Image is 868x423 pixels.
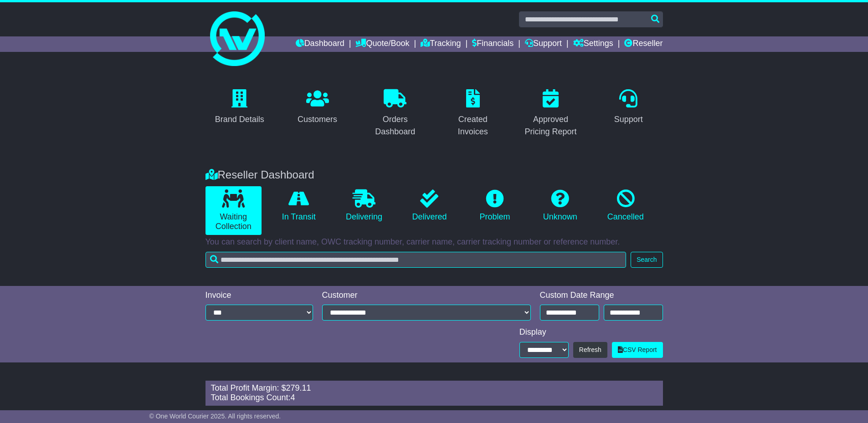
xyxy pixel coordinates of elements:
button: Search [631,252,663,268]
div: Invoice [205,290,313,301]
a: Quote/Book [355,36,409,52]
div: Customers [298,113,337,126]
div: Total Bookings Count: [211,393,657,403]
span: 4 [291,393,295,402]
a: Support [608,86,649,129]
span: © One World Courier 2025. All rights reserved. [149,413,281,420]
div: Reseller Dashboard [201,168,668,182]
a: Reseller [624,36,663,52]
a: Created Invoices [439,86,508,141]
div: Total Profit Margin: $ [211,383,657,393]
a: In Transit [271,186,327,225]
a: Waiting Collection [205,186,262,235]
button: Refresh [573,342,607,358]
div: Orders Dashboard [367,113,424,138]
a: Approved Pricing Report [516,86,585,141]
div: Display [519,327,663,337]
div: Created Invoices [445,113,502,138]
div: Approved Pricing Report [522,113,579,138]
a: Dashboard [296,36,344,52]
div: Custom Date Range [540,290,663,301]
a: Settings [573,36,613,52]
span: 279.11 [286,383,311,392]
a: Delivering [336,186,392,225]
a: Financials [472,36,514,52]
a: Problem [467,186,523,225]
a: Orders Dashboard [361,86,430,141]
a: Brand Details [209,86,270,129]
a: Customers [292,86,343,129]
a: Unknown [532,186,588,225]
a: Delivered [401,186,457,225]
p: You can search by client name, OWC tracking number, carrier name, carrier tracking number or refe... [205,237,663,247]
div: Customer [322,290,531,301]
a: Tracking [421,36,461,52]
div: Support [614,113,643,126]
a: Cancelled [597,186,653,225]
div: Brand Details [215,113,264,126]
a: Support [525,36,562,52]
a: CSV Report [612,342,663,358]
